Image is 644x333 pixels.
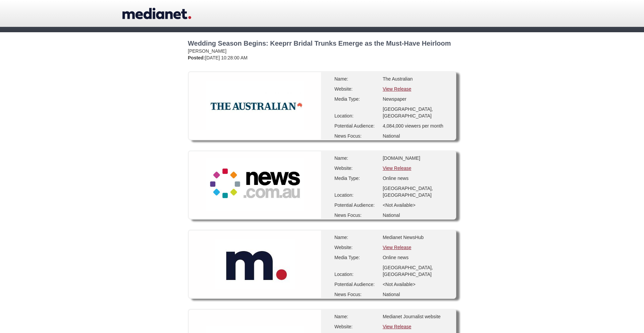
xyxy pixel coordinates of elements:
div: Newspaper [383,96,450,102]
a: View Release [383,86,411,92]
div: News Focus: [334,291,378,298]
div: [DATE] 10:28:00 AM [188,54,456,61]
div: Medianet NewsHub [383,234,450,241]
div: News Focus: [334,212,378,219]
div: 4,084,000 viewers per month [383,123,450,129]
div: The Australian [383,76,450,82]
img: The Australian [206,81,304,130]
a: medianet [122,5,191,22]
div: [PERSON_NAME] [188,48,456,54]
div: Name: [334,313,378,320]
a: View Release [383,165,411,171]
div: <Not Available> [383,202,450,208]
div: Online news [383,254,450,261]
div: Name: [334,155,378,161]
div: Name: [334,76,378,82]
img: Medianet NewsHub [215,239,296,289]
div: Media Type: [334,96,378,102]
div: Location: [334,271,378,278]
div: National [383,133,450,139]
div: Website: [334,86,378,92]
div: Location: [334,112,378,119]
div: Media Type: [334,254,378,261]
div: [GEOGRAPHIC_DATA], [GEOGRAPHIC_DATA] [383,106,450,119]
div: Medianet Journalist website [383,313,450,320]
div: News Focus: [334,133,378,139]
a: View Release [383,245,411,250]
div: Website: [334,165,378,172]
div: Potential Audience: [334,202,378,208]
img: News.com.au [206,158,304,210]
div: Online news [383,175,450,182]
strong: Posted: [188,55,205,60]
div: Name: [334,234,378,241]
div: Website: [334,323,378,330]
div: [GEOGRAPHIC_DATA], [GEOGRAPHIC_DATA] [383,185,450,198]
a: View Release [383,324,411,329]
div: Potential Audience: [334,123,378,129]
div: [DOMAIN_NAME] [383,155,450,161]
div: Potential Audience: [334,281,378,288]
div: National [383,291,450,298]
div: [GEOGRAPHIC_DATA], [GEOGRAPHIC_DATA] [383,264,450,278]
div: Media Type: [334,175,378,182]
div: Website: [334,244,378,251]
div: National [383,212,450,219]
div: Location: [334,192,378,198]
h2: Wedding Season Begins: Keeprr Bridal Trunks Emerge as the Must-Have Heirloom [188,39,456,48]
div: <Not Available> [383,281,450,288]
